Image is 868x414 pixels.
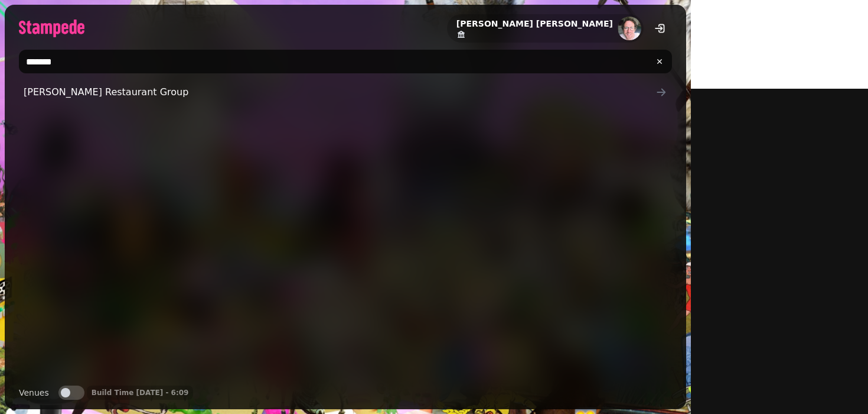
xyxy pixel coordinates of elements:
p: Build Time [DATE] - 6:09 [92,388,189,397]
a: [PERSON_NAME] Restaurant Group [19,80,672,104]
span: [PERSON_NAME] Restaurant Group [24,85,655,99]
img: aHR0cHM6Ly93d3cuZ3JhdmF0YXIuY29tL2F2YXRhci8yODllYmIyYjVlNTgyYWIwNGUzOWMyZWY1YTYxNjQ5Mz9zPTE1MCZkP... [618,17,641,40]
label: Venues [19,386,49,400]
button: logout [648,17,672,40]
img: logo [19,20,84,37]
h2: [PERSON_NAME] [PERSON_NAME] [456,18,613,30]
button: clear [650,51,670,72]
